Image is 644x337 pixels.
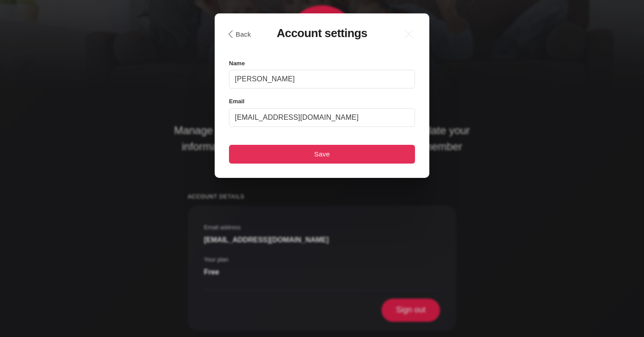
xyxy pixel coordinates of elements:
input: Email [229,108,415,127]
button: Save [229,145,415,164]
label: Name [229,58,245,69]
input: Name [229,70,415,88]
button: Back [224,26,254,42]
label: Email [229,96,245,107]
h3: Account settings [277,27,368,40]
